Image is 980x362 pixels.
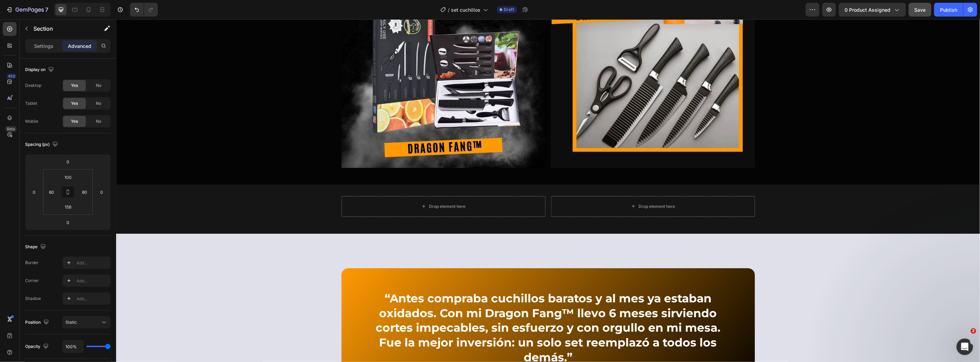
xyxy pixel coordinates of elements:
iframe: Intercom live chat [957,339,973,355]
div: Border [25,260,39,266]
button: 7 [3,3,51,17]
input: 0 [96,187,107,197]
button: Publish [934,3,963,17]
div: Shadow [25,295,41,302]
button: 0 product assigned [839,3,906,17]
span: No [96,100,101,107]
input: 0 [61,157,75,167]
span: set cuchillos [451,6,480,13]
span: Yes [71,100,78,107]
span: Static [65,320,77,325]
p: Advanced [68,42,91,50]
div: Publish [940,6,957,13]
span: / [448,6,450,13]
div: Opacity [25,342,50,351]
input: Auto [63,340,83,353]
span: Save [915,7,926,13]
span: No [96,118,101,124]
div: Spacing (px) [25,140,59,149]
div: Drop element here [523,184,559,190]
span: No [96,82,101,89]
div: Drop element here [313,184,350,190]
div: Display on [25,65,55,74]
p: Settings [34,42,53,50]
input: 100px [61,172,75,182]
span: 0 product assigned [845,6,890,13]
div: Mobile [25,118,38,124]
div: Desktop [25,82,41,89]
p: Section [33,24,90,33]
input: 80px [47,187,57,197]
span: Yes [71,82,78,89]
div: Corner [25,278,39,284]
button: Static [62,316,111,329]
div: Undo/Redo [130,3,158,17]
input: 0 [29,187,39,197]
span: 2 [971,328,976,334]
iframe: Design area [116,19,980,362]
div: 450 [7,73,17,79]
input: 0 [61,217,75,228]
div: Position [25,318,50,327]
strong: “Antes compraba cuchillos baratos y al mes ya estaban oxidados. Con mi Dragon Fang™ llevo 6 meses... [259,272,604,345]
span: Draft [504,7,514,13]
div: Shape [25,242,47,252]
div: Beta [5,126,17,132]
div: Add... [76,260,109,266]
div: Add... [76,278,109,284]
span: Yes [71,118,78,124]
input: 156px [61,202,75,212]
div: Tablet [25,100,37,107]
div: Add... [76,296,109,302]
input: 80px [80,187,90,197]
p: 7 [45,6,48,14]
button: Save [909,3,931,17]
